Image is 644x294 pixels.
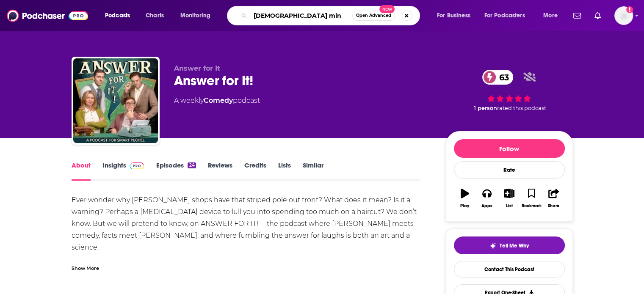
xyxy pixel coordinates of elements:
div: A weekly podcast [174,96,260,106]
span: New [379,5,395,13]
span: 63 [491,70,513,85]
a: Show notifications dropdown [570,8,584,23]
span: Open Advanced [356,14,391,18]
a: 63 [482,70,513,85]
button: open menu [479,9,537,22]
img: tell me why sparkle [489,242,496,249]
span: Monitoring [180,10,210,22]
a: Comedy [204,96,233,104]
button: Share [542,183,564,214]
button: open menu [99,9,141,22]
button: open menu [174,9,221,22]
a: Reviews [208,161,232,181]
button: Apps [476,183,498,214]
img: Podchaser - Follow, Share and Rate Podcasts [7,8,88,24]
div: 63 1 personrated this podcast [446,64,573,117]
div: Share [548,203,559,209]
div: Play [460,203,469,209]
span: Podcasts [105,10,130,22]
input: Search podcasts, credits, & more... [250,9,352,22]
button: Bookmark [520,183,542,214]
span: For Business [437,10,470,22]
img: Answer for It! [73,58,158,143]
div: 24 [188,162,196,168]
button: open menu [537,9,568,22]
a: Credits [244,161,266,181]
div: Apps [481,203,492,209]
div: Bookmark [521,203,541,209]
span: Charts [146,10,164,22]
span: For Podcasters [484,10,525,22]
span: 1 person [474,105,497,111]
button: tell me why sparkleTell Me Why [454,236,565,254]
a: Episodes24 [156,161,196,181]
a: About [72,161,91,181]
a: Charts [140,9,169,22]
a: Similar [303,161,323,181]
img: User Profile [614,6,633,25]
a: InsightsPodchaser Pro [102,161,144,181]
button: open menu [431,9,481,22]
span: More [543,10,558,22]
span: rated this podcast [497,105,546,111]
div: List [506,203,513,209]
div: Rate [454,161,565,179]
img: Podchaser Pro [130,162,144,169]
svg: Add a profile image [626,6,633,13]
span: Tell Me Why [500,242,529,249]
button: Play [454,183,476,214]
button: Open AdvancedNew [352,11,395,21]
a: Show notifications dropdown [591,8,604,23]
span: Answer for It [174,64,220,72]
span: Logged in as NickG [614,6,633,25]
a: Contact This Podcast [454,261,565,278]
a: Lists [278,161,291,181]
button: Show profile menu [614,6,633,25]
div: Search podcasts, credits, & more... [235,6,428,25]
button: List [498,183,520,214]
button: Follow [454,139,565,158]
